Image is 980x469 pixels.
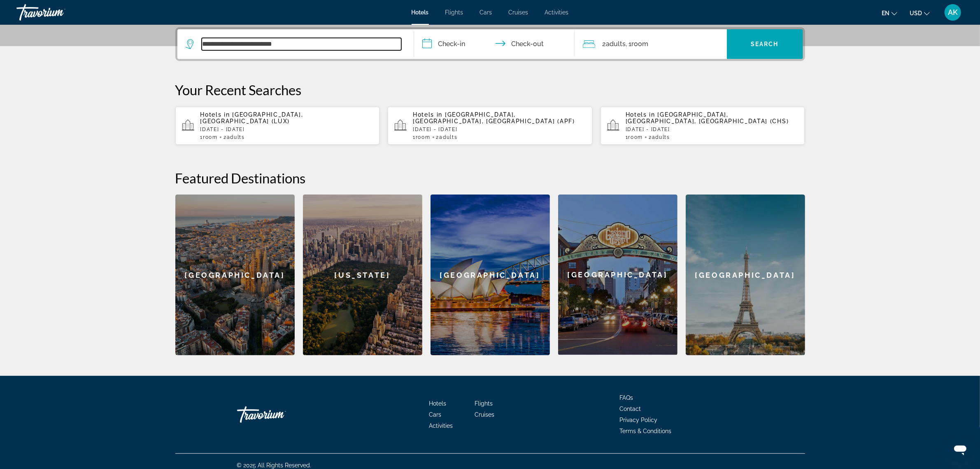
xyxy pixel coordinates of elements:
[429,411,441,418] a: Cars
[16,2,99,23] a: Travorium
[626,127,798,132] p: [DATE] - [DATE]
[626,111,655,118] span: Hotels in
[686,195,805,355] a: [GEOGRAPHIC_DATA]
[882,7,897,19] button: Change language
[439,134,457,140] span: Adults
[947,436,973,462] iframe: Button to launch messaging window
[175,106,380,145] button: Hotels in [GEOGRAPHIC_DATA], [GEOGRAPHIC_DATA] (LUX)[DATE] - [DATE]1Room2Adults
[413,111,442,118] span: Hotels in
[413,134,430,140] span: 1
[200,134,218,140] span: 1
[545,9,569,16] a: Activities
[751,41,779,47] span: Search
[910,10,922,16] span: USD
[429,422,453,429] a: Activities
[948,8,958,16] span: AK
[620,428,672,434] a: Terms & Conditions
[388,106,592,145] button: Hotels in [GEOGRAPHIC_DATA], [GEOGRAPHIC_DATA], [GEOGRAPHIC_DATA] (APF)[DATE] - [DATE]1Room2Adults
[652,134,670,140] span: Adults
[882,10,889,16] span: en
[203,134,218,140] span: Room
[620,417,658,423] a: Privacy Policy
[445,9,463,16] a: Flights
[200,111,230,118] span: Hotels in
[416,134,431,140] span: Room
[200,127,373,132] p: [DATE] - [DATE]
[632,40,649,48] span: Room
[603,38,626,50] span: 2
[626,134,643,140] span: 1
[475,411,494,418] a: Cruises
[413,127,586,132] p: [DATE] - [DATE]
[175,195,295,355] a: [GEOGRAPHIC_DATA]
[649,134,670,140] span: 2
[475,400,493,407] a: Flights
[509,9,528,16] a: Cruises
[620,406,641,412] a: Contact
[629,134,643,140] span: Room
[601,106,805,145] button: Hotels in [GEOGRAPHIC_DATA], [GEOGRAPHIC_DATA], [GEOGRAPHIC_DATA] (CHS)[DATE] - [DATE]1Room2Adults
[480,9,492,16] a: Cars
[626,111,789,124] span: [GEOGRAPHIC_DATA], [GEOGRAPHIC_DATA], [GEOGRAPHIC_DATA] (CHS)
[414,29,575,59] button: Check in and out dates
[431,195,550,355] a: [GEOGRAPHIC_DATA]
[626,38,649,50] span: , 1
[175,82,805,98] p: Your Recent Searches
[200,111,303,124] span: [GEOGRAPHIC_DATA], [GEOGRAPHIC_DATA] (LUX)
[223,134,245,140] span: 2
[413,111,575,124] span: [GEOGRAPHIC_DATA], [GEOGRAPHIC_DATA], [GEOGRAPHIC_DATA] (APF)
[942,4,964,21] button: User Menu
[227,134,245,140] span: Adults
[177,29,803,59] div: Search widget
[558,195,677,355] a: [GEOGRAPHIC_DATA]
[575,29,727,59] button: Travelers: 2 adults, 0 children
[620,394,633,401] a: FAQs
[303,195,422,355] a: [US_STATE]
[910,7,930,19] button: Change currency
[558,195,677,355] div: [GEOGRAPHIC_DATA]
[237,462,312,469] span: © 2025 All Rights Reserved.
[175,170,805,186] h2: Featured Destinations
[436,134,458,140] span: 2
[727,29,803,59] button: Search
[429,400,446,407] a: Hotels
[606,40,626,48] span: Adults
[412,9,429,16] a: Hotels
[237,402,319,427] a: Travorium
